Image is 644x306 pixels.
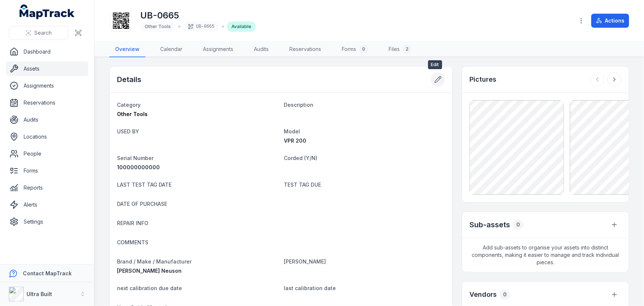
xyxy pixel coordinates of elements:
span: Add sub-assets to organise your assets into distinct components, making it easier to manage and t... [462,238,629,272]
span: REPAIR INFO [117,220,148,226]
div: 0 [513,220,523,230]
span: Corded (Y/N) [284,155,318,161]
h1: UB-0665 [140,10,256,21]
a: Locations [6,129,88,144]
span: LAST TEST TAG DATE [117,181,172,188]
span: Description [284,102,314,108]
div: 0 [500,289,510,300]
a: Assignments [6,78,88,93]
h3: Pictures [469,74,496,85]
span: DATE OF PURCHASE [117,201,167,207]
span: Model [284,128,300,135]
a: Overview [109,42,145,57]
button: Search [9,26,68,40]
span: Category [117,102,141,108]
span: [PERSON_NAME] Neuson [117,268,182,274]
a: Forms0 [336,42,374,57]
a: Reservations [283,42,327,57]
div: UB-0665 [183,21,219,32]
span: 100000000000 [117,164,160,170]
div: 2 [403,45,411,54]
a: Assignments [197,42,239,57]
span: Other Tools [145,24,171,29]
span: [PERSON_NAME] [284,258,326,265]
span: Brand / Make / Manufacturer [117,258,192,265]
a: Audits [6,112,88,127]
a: Reservations [6,95,88,110]
a: Audits [248,42,275,57]
a: Assets [6,61,88,76]
a: MapTrack [20,4,75,19]
span: Search [34,29,52,37]
h2: Details [117,74,141,85]
a: Alerts [6,197,88,212]
a: Dashboard [6,44,88,59]
span: Serial Number [117,155,154,161]
div: 0 [359,45,368,54]
span: TEST TAG DUE [284,181,321,188]
a: People [6,146,88,161]
button: Actions [591,14,629,28]
a: Files2 [383,42,417,57]
a: Settings [6,214,88,229]
span: COMMENTS [117,239,148,245]
span: Other Tools [117,111,148,117]
strong: Ultra Built [27,291,52,297]
a: Calendar [154,42,188,57]
strong: Contact MapTrack [23,270,72,276]
h2: Sub-assets [469,220,510,230]
span: last calibration date [284,285,336,291]
span: next calibration due date [117,285,182,291]
span: Edit [428,60,442,69]
a: Forms [6,163,88,178]
a: Reports [6,180,88,195]
span: USED BY [117,128,139,135]
div: Available [227,21,256,32]
h3: Vendors [469,289,497,300]
span: VPR 200 [284,137,307,144]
